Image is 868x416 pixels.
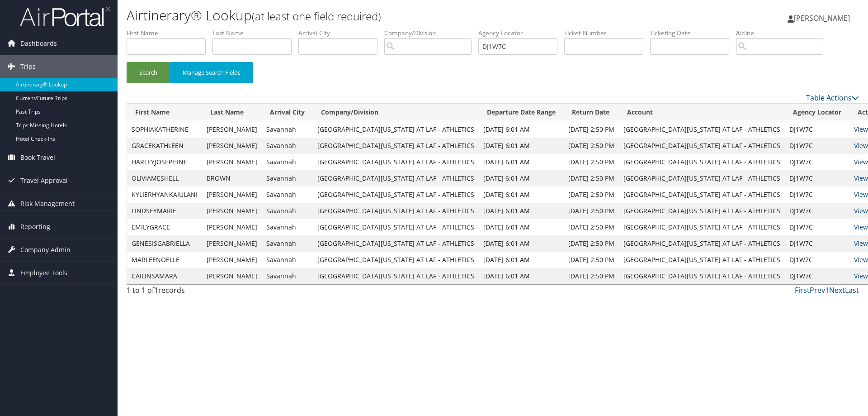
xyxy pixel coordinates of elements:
th: Last Name: activate to sort column ascending [202,104,262,121]
a: Last [845,285,859,295]
td: [GEOGRAPHIC_DATA][US_STATE] AT LAF - ATHLETICS [619,203,785,219]
td: [GEOGRAPHIC_DATA][US_STATE] AT LAF - ATHLETICS [619,121,785,138]
th: First Name: activate to sort column ascending [127,104,202,121]
td: [DATE] 2:50 PM [564,252,619,268]
a: View [854,141,868,150]
a: View [854,223,868,231]
td: [DATE] 6:01 AM [479,121,564,138]
a: View [854,174,868,182]
td: [GEOGRAPHIC_DATA][US_STATE] AT LAF - ATHLETICS [313,252,479,268]
a: View [854,125,868,134]
span: Travel Approval [20,169,68,192]
th: Departure Date Range: activate to sort column ascending [479,104,564,121]
td: Savannah [262,186,313,203]
td: [GEOGRAPHIC_DATA][US_STATE] AT LAF - ATHLETICS [619,154,785,170]
span: Employee Tools [20,262,67,284]
label: Arrival City [298,29,384,38]
td: [GEOGRAPHIC_DATA][US_STATE] AT LAF - ATHLETICS [313,203,479,219]
td: GENESISGABRIELLA [127,235,202,252]
td: LINDSEYMARIE [127,203,202,219]
label: Agency Locator [478,29,564,38]
td: Savannah [262,252,313,268]
td: DJ1W7C [785,268,849,284]
td: Savannah [262,121,313,138]
a: First [795,285,810,295]
span: Company Admin [20,239,71,261]
td: [DATE] 2:50 PM [564,138,619,154]
td: Savannah [262,170,313,186]
td: KYLIERHYANKAIULANI [127,186,202,203]
a: View [854,239,868,248]
td: [DATE] 6:01 AM [479,138,564,154]
label: Last Name [212,29,298,38]
td: [DATE] 2:50 PM [564,186,619,203]
th: Return Date: activate to sort column ascending [564,104,619,121]
a: View [854,190,868,199]
label: Ticket Number [564,29,650,38]
td: OLIVIAMESHELL [127,170,202,186]
td: MARLEENOELLE [127,252,202,268]
h1: Airtinerary® Lookup [127,6,615,25]
td: [GEOGRAPHIC_DATA][US_STATE] AT LAF - ATHLETICS [313,268,479,284]
a: Table Actions [806,93,859,103]
a: [PERSON_NAME] [788,5,859,32]
td: DJ1W7C [785,121,849,138]
td: [GEOGRAPHIC_DATA][US_STATE] AT LAF - ATHLETICS [619,268,785,284]
td: [GEOGRAPHIC_DATA][US_STATE] AT LAF - ATHLETICS [313,170,479,186]
span: Book Travel [20,146,55,169]
td: [GEOGRAPHIC_DATA][US_STATE] AT LAF - ATHLETICS [313,121,479,138]
td: [GEOGRAPHIC_DATA][US_STATE] AT LAF - ATHLETICS [619,138,785,154]
td: [DATE] 6:01 AM [479,154,564,170]
td: [GEOGRAPHIC_DATA][US_STATE] AT LAF - ATHLETICS [619,186,785,203]
td: DJ1W7C [785,203,849,219]
span: Dashboards [20,32,57,55]
a: 1 [825,285,829,295]
span: Trips [20,55,36,78]
td: DJ1W7C [785,138,849,154]
td: SOPHIAKATHERINE [127,121,202,138]
a: View [854,272,868,280]
td: DJ1W7C [785,235,849,252]
th: Agency Locator: activate to sort column ascending [785,104,849,121]
td: [DATE] 2:50 PM [564,170,619,186]
label: Company/Division [384,29,478,38]
td: [GEOGRAPHIC_DATA][US_STATE] AT LAF - ATHLETICS [313,154,479,170]
td: GRACEKATHLEEN [127,138,202,154]
td: [DATE] 2:50 PM [564,203,619,219]
div: 1 to 1 of records [127,285,300,300]
td: [DATE] 6:01 AM [479,268,564,284]
a: Next [829,285,845,295]
td: [DATE] 2:50 PM [564,154,619,170]
td: DJ1W7C [785,170,849,186]
td: [GEOGRAPHIC_DATA][US_STATE] AT LAF - ATHLETICS [619,235,785,252]
td: [PERSON_NAME] [202,268,262,284]
td: [DATE] 2:50 PM [564,268,619,284]
td: [GEOGRAPHIC_DATA][US_STATE] AT LAF - ATHLETICS [619,170,785,186]
button: Search [127,62,170,83]
td: DJ1W7C [785,186,849,203]
td: BROWN [202,170,262,186]
td: [PERSON_NAME] [202,138,262,154]
th: Arrival City: activate to sort column ascending [262,104,313,121]
td: Savannah [262,154,313,170]
a: View [854,158,868,166]
a: View [854,255,868,264]
td: Savannah [262,268,313,284]
label: Ticketing Date [650,29,736,38]
td: [DATE] 6:01 AM [479,235,564,252]
label: First Name [127,29,212,38]
td: [PERSON_NAME] [202,252,262,268]
td: [PERSON_NAME] [202,219,262,235]
td: [DATE] 2:50 PM [564,121,619,138]
td: [GEOGRAPHIC_DATA][US_STATE] AT LAF - ATHLETICS [619,219,785,235]
td: [DATE] 2:50 PM [564,219,619,235]
th: Company/Division [313,104,479,121]
label: Airline [736,29,830,38]
td: [DATE] 6:01 AM [479,186,564,203]
td: Savannah [262,235,313,252]
td: [GEOGRAPHIC_DATA][US_STATE] AT LAF - ATHLETICS [313,186,479,203]
td: [DATE] 6:01 AM [479,252,564,268]
button: Manage Search Fields [170,62,253,83]
td: [GEOGRAPHIC_DATA][US_STATE] AT LAF - ATHLETICS [313,138,479,154]
span: [PERSON_NAME] [794,13,850,23]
